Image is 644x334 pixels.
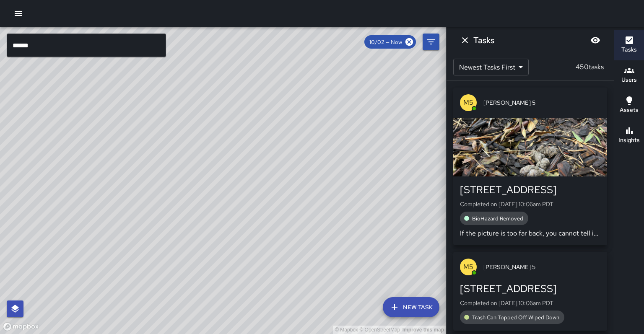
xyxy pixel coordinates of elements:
button: Blur [587,32,604,49]
span: [PERSON_NAME] 5 [483,263,600,271]
button: Assets [614,91,644,121]
button: Filters [423,34,439,50]
h6: Assets [620,106,639,115]
span: BioHazard Removed [467,215,528,222]
button: M5[PERSON_NAME] 5[STREET_ADDRESS]Completed on [DATE] 10:06am PDTBioHazard RemovedIf the picture i... [453,88,607,245]
div: [STREET_ADDRESS] [460,282,600,295]
button: Tasks [614,30,644,60]
p: Completed on [DATE] 10:06am PDT [460,200,600,208]
p: Completed on [DATE] 10:06am PDT [460,299,600,307]
div: Newest Tasks First [453,59,529,75]
div: 10/02 — Now [364,35,416,49]
p: If the picture is too far back, you cannot tell if it’s biohazard that’s why I do close up and th... [460,228,600,238]
div: [STREET_ADDRESS] [460,183,600,197]
button: Dismiss [457,32,473,49]
button: M5[PERSON_NAME] 5[STREET_ADDRESS]Completed on [DATE] 10:06am PDTTrash Can Topped Off Wiped Down [453,252,607,331]
button: New Task [383,297,439,317]
h6: Tasks [621,45,637,54]
button: Insights [614,121,644,151]
h6: Users [621,75,637,85]
p: M5 [463,98,473,108]
span: [PERSON_NAME] 5 [483,98,600,107]
h6: Tasks [473,34,494,47]
p: M5 [463,262,473,272]
button: Users [614,60,644,91]
p: 450 tasks [572,62,607,72]
span: Trash Can Topped Off Wiped Down [467,314,564,321]
h6: Insights [618,136,640,145]
span: 10/02 — Now [364,39,407,46]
